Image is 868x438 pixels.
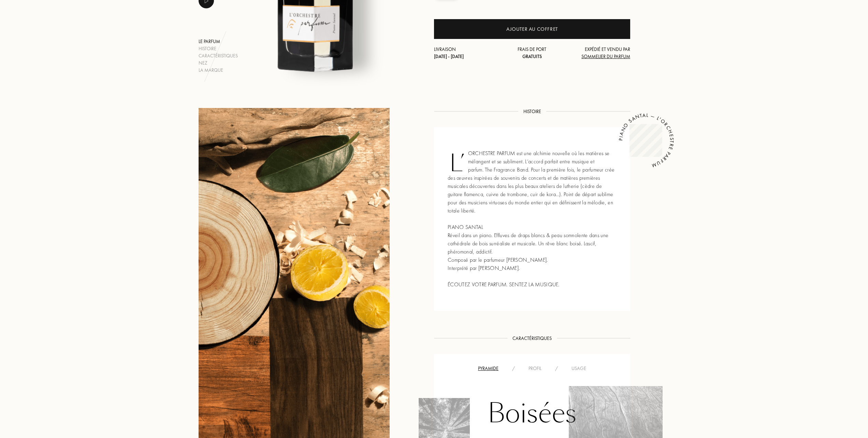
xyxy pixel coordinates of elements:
[199,38,238,45] div: Le parfum
[199,67,238,74] div: La marque
[565,365,593,372] div: Usage
[581,53,630,59] span: Sommelier du Parfum
[199,45,238,52] div: Histoire
[506,25,558,33] div: Ajouter au coffret
[500,46,565,60] div: Frais de port
[199,59,238,67] div: Nez
[548,365,565,372] div: /
[199,52,238,59] div: Caractéristiques
[522,53,542,59] span: Gratuits
[434,127,630,311] div: L’ORCHESTRE PARFUM est une alchimie nouvelle où les matières se mélangent et se subliment. L’a...
[522,365,548,372] div: Profil
[565,46,630,60] div: Expédié et vendu par
[434,46,500,60] div: Livraison
[505,365,522,372] div: /
[439,395,625,436] div: Boisées
[434,53,464,59] span: [DATE] - [DATE]
[471,365,505,372] div: Pyramide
